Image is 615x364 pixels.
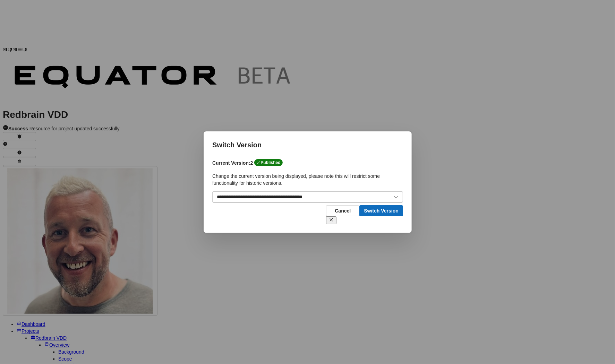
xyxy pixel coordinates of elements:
button: Switch Version [359,205,403,216]
button: Cancel [326,205,359,216]
p: Change the current version being displayed, please note this will restrict some functionality for... [212,173,403,187]
div: Published [254,159,282,166]
h4: Current Version: 2 [212,159,403,166]
h2: Switch Version [212,140,403,150]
